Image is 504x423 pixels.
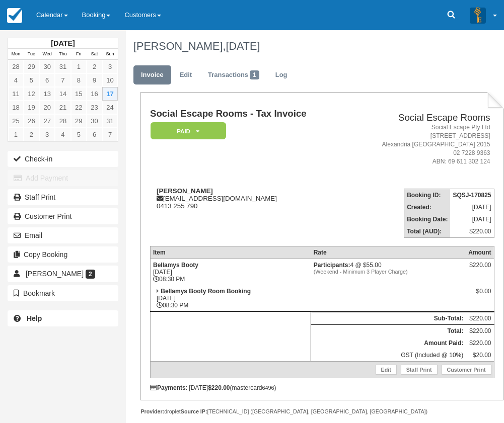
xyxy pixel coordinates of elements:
[314,262,350,269] strong: Participants
[8,73,24,87] a: 4
[404,213,451,225] th: Booking Date:
[8,87,24,101] a: 11
[314,269,464,275] em: (Weekend - Minimum 3 Player Charge)
[311,312,466,324] th: Sub-Total:
[39,73,55,87] a: 6
[404,225,451,238] th: Total (AUD):
[262,385,274,391] small: 6496
[39,87,55,101] a: 13
[8,189,118,205] a: Staff Print
[470,7,486,23] img: A3
[150,285,311,312] td: [DATE] 08:30 PM
[351,123,490,166] address: Social Escape Pty Ltd [STREET_ADDRESS] Alexandria [GEOGRAPHIC_DATA] 2015 02 7228 9363 ABN: 69 611...
[151,122,226,140] em: Paid
[87,73,102,87] a: 9
[39,60,55,73] a: 30
[450,225,494,238] td: $220.00
[133,65,171,85] a: Invoice
[71,60,87,73] a: 1
[8,49,24,60] th: Mon
[466,246,494,259] th: Amount
[24,87,39,101] a: 12
[161,288,251,295] strong: Bellamys Booty Room Booking
[87,114,102,128] a: 30
[311,349,466,362] td: GST (Included @ 10%)
[468,288,491,303] div: $0.00
[450,213,494,225] td: [DATE]
[172,65,199,85] a: Edit
[8,128,24,141] a: 1
[24,60,39,73] a: 29
[450,201,494,213] td: [DATE]
[71,128,87,141] a: 5
[102,87,118,101] a: 17
[268,65,295,85] a: Log
[200,65,267,85] a: Transactions1
[351,113,490,123] h2: Social Escape Rooms
[8,170,118,186] button: Add Payment
[8,151,118,167] button: Check-in
[157,187,213,195] strong: [PERSON_NAME]
[102,101,118,114] a: 24
[208,384,230,391] strong: $220.00
[55,60,70,73] a: 31
[55,114,70,128] a: 28
[39,128,55,141] a: 3
[87,101,102,114] a: 23
[102,114,118,128] a: 31
[404,201,451,213] th: Created:
[102,60,118,73] a: 3
[453,192,491,199] strong: SQSJ-170825
[181,408,207,414] strong: Source IP:
[8,208,118,224] a: Customer Print
[442,365,491,375] a: Customer Print
[150,246,311,259] th: Item
[71,73,87,87] a: 8
[466,324,494,337] td: $220.00
[376,365,397,375] a: Edit
[24,114,39,128] a: 26
[87,87,102,101] a: 16
[250,70,259,79] span: 1
[8,266,118,282] a: [PERSON_NAME] 2
[71,49,87,60] th: Fri
[466,349,494,362] td: $20.00
[39,49,55,60] th: Wed
[51,39,75,47] strong: [DATE]
[311,246,466,259] th: Rate
[55,101,70,114] a: 21
[87,60,102,73] a: 2
[133,40,496,52] h1: [PERSON_NAME],
[153,262,198,269] strong: Bellamys Booty
[226,40,260,52] span: [DATE]
[27,314,42,322] b: Help
[150,384,186,391] strong: Payments
[86,270,95,279] span: 2
[466,337,494,349] td: $220.00
[150,187,347,210] div: [EMAIL_ADDRESS][DOMAIN_NAME] 0413 255 790
[102,73,118,87] a: 10
[55,87,70,101] a: 14
[87,128,102,141] a: 6
[311,259,466,285] td: 4 @ $55.00
[71,101,87,114] a: 22
[8,246,118,263] button: Copy Booking
[24,101,39,114] a: 19
[8,60,24,73] a: 28
[150,259,311,285] td: [DATE] 08:30 PM
[468,262,491,277] div: $220.00
[150,384,494,391] div: : [DATE] (mastercard )
[8,285,118,301] button: Bookmark
[24,128,39,141] a: 2
[8,114,24,128] a: 25
[102,128,118,141] a: 7
[24,49,39,60] th: Tue
[140,408,503,415] div: droplet [TECHNICAL_ID] ([GEOGRAPHIC_DATA], [GEOGRAPHIC_DATA], [GEOGRAPHIC_DATA])
[8,227,118,243] button: Email
[7,8,22,23] img: checkfront-main-nav-mini-logo.png
[102,49,118,60] th: Sun
[140,408,164,414] strong: Provider:
[87,49,102,60] th: Sat
[311,337,466,349] th: Amount Paid:
[39,114,55,128] a: 27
